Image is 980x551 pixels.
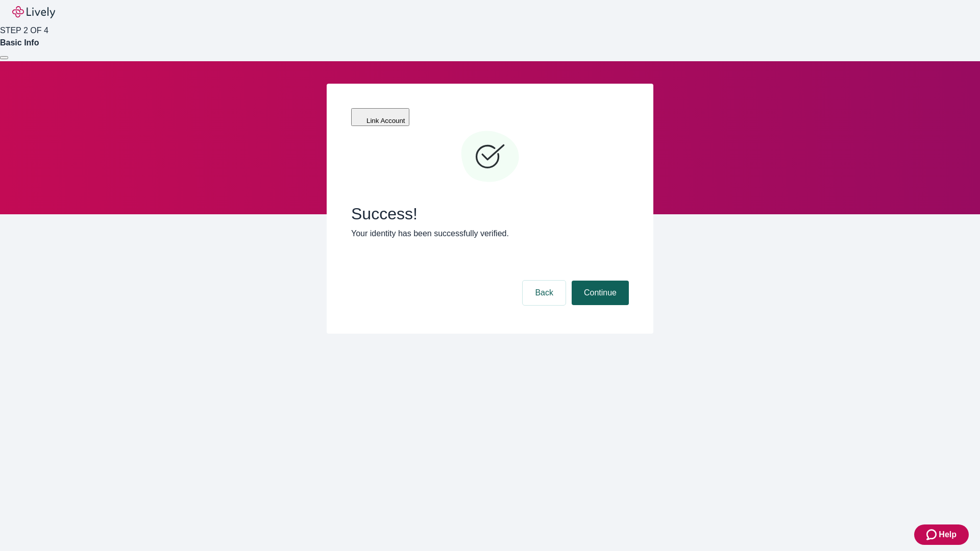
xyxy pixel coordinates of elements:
button: Continue [572,281,629,305]
img: Lively [12,6,55,18]
button: Link Account [351,108,409,126]
svg: Zendesk support icon [926,529,939,541]
p: Your identity has been successfully verified. [351,228,629,240]
svg: Checkmark icon [459,127,521,188]
button: Back [523,281,566,305]
button: Zendesk support iconHelp [914,524,969,545]
span: Success! [351,204,629,223]
span: Help [939,529,957,541]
